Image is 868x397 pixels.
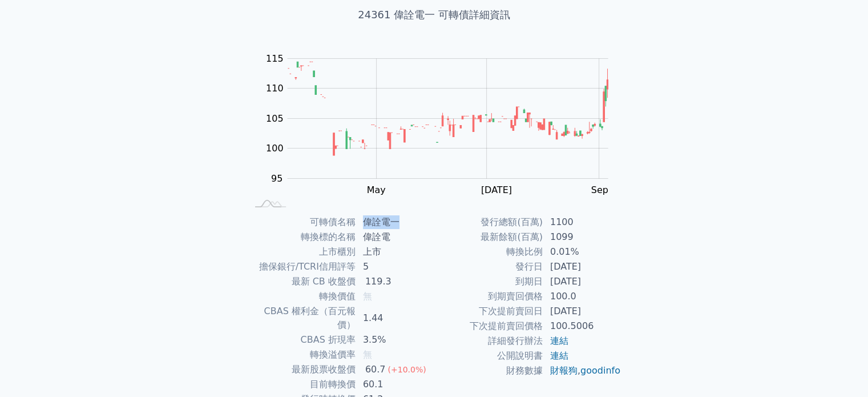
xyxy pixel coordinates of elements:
[363,291,372,302] span: 無
[247,274,356,289] td: 最新 CB 收盤價
[434,363,543,378] td: 財務數據
[363,275,394,288] div: 119.3
[543,259,621,274] td: [DATE]
[247,377,356,392] td: 目前轉換價
[387,365,426,374] span: (+10.0%)
[543,230,621,244] td: 1099
[434,319,543,334] td: 下次提前賣回價格
[434,259,543,274] td: 發行日
[434,215,543,230] td: 發行總額(百萬)
[434,304,543,319] td: 下次提前賣回日
[356,332,434,347] td: 3.5%
[356,215,434,230] td: 偉詮電一
[247,244,356,259] td: 上市櫃別
[434,274,543,289] td: 到期日
[247,230,356,244] td: 轉換標的名稱
[434,289,543,304] td: 到期賣回價格
[266,143,284,154] tspan: 100
[550,365,578,376] a: 財報狗
[580,365,620,376] a: goodinfo
[266,83,284,94] tspan: 110
[434,244,543,259] td: 轉換比例
[811,342,868,397] div: 聊天小工具
[266,53,284,64] tspan: 115
[356,377,434,392] td: 60.1
[550,335,568,346] a: 連結
[247,332,356,347] td: CBAS 折現率
[247,289,356,304] td: 轉換價值
[366,185,385,195] tspan: May
[247,347,356,362] td: 轉換溢價率
[550,350,568,361] a: 連結
[811,342,868,397] iframe: Chat Widget
[271,173,282,184] tspan: 95
[363,363,388,376] div: 60.7
[363,349,372,360] span: 無
[247,215,356,230] td: 可轉債名稱
[434,334,543,348] td: 詳細發行辦法
[543,363,621,378] td: ,
[543,289,621,304] td: 100.0
[233,7,635,23] h1: 24361 偉詮電一 可轉債詳細資訊
[356,244,434,259] td: 上市
[543,319,621,334] td: 100.5006
[356,259,434,274] td: 5
[543,244,621,259] td: 0.01%
[543,274,621,289] td: [DATE]
[247,259,356,274] td: 擔保銀行/TCRI信用評等
[481,185,512,195] tspan: [DATE]
[356,304,434,332] td: 1.44
[434,348,543,363] td: 公開說明書
[543,304,621,319] td: [DATE]
[543,215,621,230] td: 1100
[434,230,543,244] td: 最新餘額(百萬)
[356,230,434,244] td: 偉詮電
[247,362,356,377] td: 最新股票收盤價
[591,185,608,195] tspan: Sep
[266,113,284,124] tspan: 105
[247,304,356,332] td: CBAS 權利金（百元報價）
[260,53,625,195] g: Chart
